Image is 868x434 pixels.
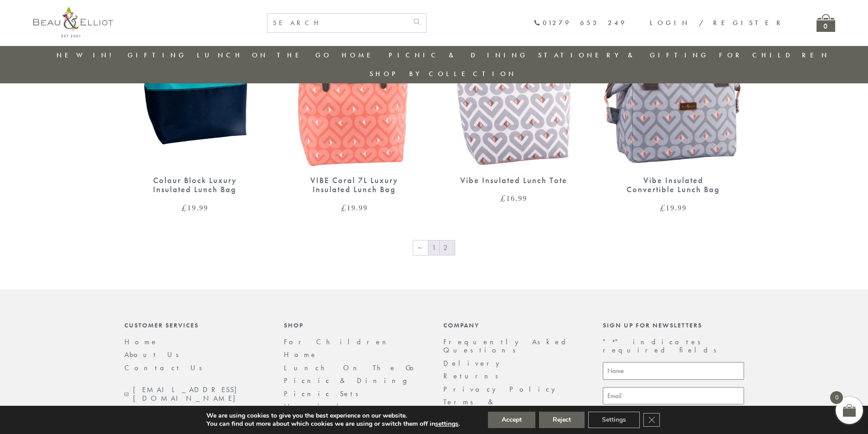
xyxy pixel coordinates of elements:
[500,193,506,204] span: £
[341,202,368,213] bdi: 19.99
[389,51,528,60] a: Picnic & Dining
[140,176,250,194] div: Colour Block Luxury Insulated Lunch Bag
[435,420,458,428] button: settings
[342,51,378,60] a: Home
[33,7,113,37] img: logo
[124,363,208,373] a: Contact Us
[534,19,627,27] a: 01279 653 249
[643,413,660,427] button: Close GDPR Cookie Banner
[128,51,187,60] a: Gifting
[284,376,416,385] a: Picnic & Dining
[206,420,460,428] p: You can find out more about which cookies we are using or switch them off in .
[181,202,187,213] span: £
[284,322,425,329] div: Shop
[603,387,744,405] input: Email
[267,14,408,32] input: SEARCH
[603,338,744,355] p: " " indicates required fields
[539,412,585,428] button: Reject
[660,202,666,213] span: £
[370,69,517,78] a: Shop by collection
[124,240,744,258] nav: Product Pagination
[124,337,158,347] a: Home
[56,51,118,60] a: New in!
[830,391,843,404] span: 0
[124,322,266,329] div: Customer Services
[817,14,835,32] a: 0
[284,337,393,347] a: For Children
[284,363,419,373] a: Lunch On The Go
[284,350,318,359] a: Home
[443,397,534,415] a: Terms & Conditions
[719,51,830,60] a: For Children
[538,51,709,60] a: Stationery & Gifting
[603,322,744,329] div: Sign up for newsletters
[197,51,332,60] a: Lunch On The Go
[206,412,460,420] p: We are using cookies to give you the best experience on our website.
[443,384,560,394] a: Privacy Policy
[413,240,428,255] a: ←
[181,202,208,213] bdi: 19.99
[603,362,744,380] input: Name
[341,202,347,213] span: £
[124,350,185,359] a: About Us
[459,176,569,185] div: Vibe Insulated Lunch Tote
[588,412,640,428] button: Settings
[660,202,687,213] bdi: 19.99
[440,240,455,255] span: Page 2
[443,358,504,368] a: Delivery
[300,176,409,194] div: VIBE Coral 7L Luxury Insulated Lunch Bag
[488,412,535,428] button: Accept
[284,389,365,398] a: Picnic Sets
[500,193,527,204] bdi: 16.99
[619,176,728,194] div: Vibe Insulated Convertible Lunch Bag
[443,337,571,355] a: Frequently Asked Questions
[284,402,345,411] a: New in!
[443,322,585,329] div: Company
[650,18,785,27] a: Login / Register
[443,371,504,381] a: Returns
[428,240,439,255] a: Page 1
[124,386,266,403] a: [EMAIL_ADDRESS][DOMAIN_NAME]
